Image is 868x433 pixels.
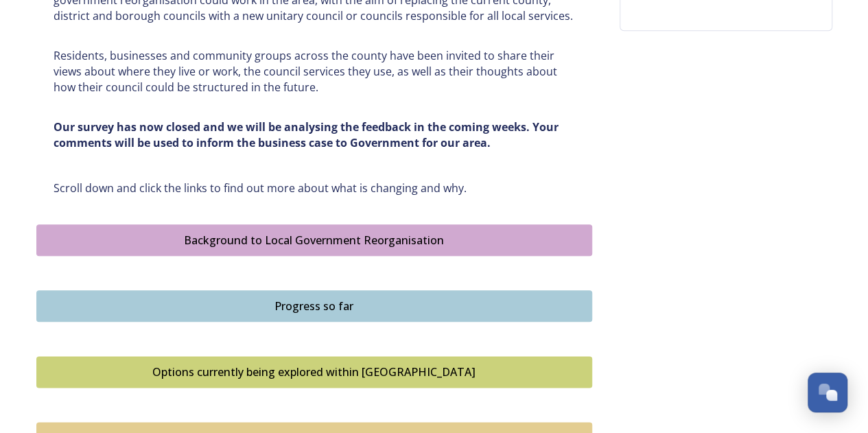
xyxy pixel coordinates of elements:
button: Options currently being explored within West Sussex [36,356,592,388]
button: Progress so far [36,290,592,322]
button: Open Chat [808,373,847,412]
p: Residents, businesses and community groups across the county have been invited to share their vie... [54,48,575,95]
div: Options currently being explored within [GEOGRAPHIC_DATA] [44,364,585,380]
div: Background to Local Government Reorganisation [44,232,585,248]
p: Scroll down and click the links to find out more about what is changing and why. [54,180,575,196]
button: Background to Local Government Reorganisation [36,224,592,256]
div: Progress so far [44,298,585,314]
strong: Our survey has now closed and we will be analysing the feedback in the coming weeks. Your comment... [54,119,561,150]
